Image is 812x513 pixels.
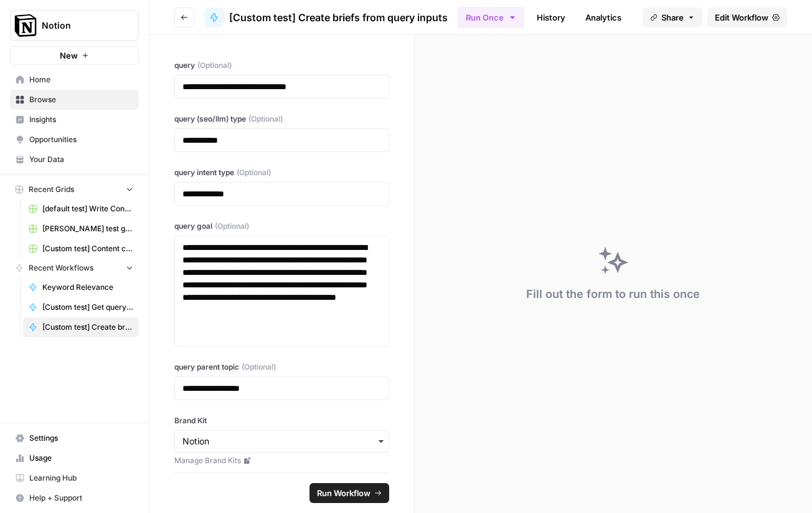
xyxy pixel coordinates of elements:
span: Usage [29,453,133,464]
span: Share [661,11,684,24]
a: Home [10,70,139,90]
span: (Optional) [237,167,271,178]
span: Browse [29,94,133,105]
span: [PERSON_NAME] test grid [42,223,133,234]
a: Analytics [578,7,629,27]
span: [Custom test] Create briefs from query inputs [42,322,133,333]
a: [PERSON_NAME] test grid [23,219,139,239]
label: Brand Kit [174,415,389,426]
span: Run Workflow [317,487,371,499]
span: (Optional) [242,362,276,373]
button: Run Once [458,7,524,28]
button: New [10,46,139,65]
button: Run Workflow [309,483,389,503]
span: Insights [29,114,133,125]
a: Browse [10,90,139,110]
a: Keyword Relevance [23,277,139,297]
label: query [174,60,389,71]
img: Notion Logo [14,14,37,37]
span: Recent Grids [29,184,74,195]
span: Keyword Relevance [42,282,133,293]
label: query (seo/llm) type [174,113,389,125]
div: Fill out the form to run this once [526,285,700,303]
span: Notion [42,19,117,32]
span: Your Data [29,154,133,165]
span: Home [29,74,133,85]
label: query parent topic [174,362,389,373]
span: Opportunities [29,134,133,145]
span: (Optional) [248,113,283,125]
span: [Custom test] Get query fanout from topic [42,302,133,313]
a: [Custom test] Create briefs from query inputs [23,317,139,337]
a: Settings [10,428,139,448]
a: History [529,7,573,27]
a: Opportunities [10,130,139,150]
span: Settings [29,433,133,444]
span: [default test] Write Content Briefs [42,203,133,214]
span: Edit Workflow [715,11,768,24]
a: Manage Brand Kits [174,455,389,466]
a: Your Data [10,150,139,170]
a: Learning Hub [10,468,139,488]
label: query intent type [174,167,389,178]
span: Learning Hub [29,472,133,484]
span: New [60,49,78,62]
button: Recent Grids [10,180,139,199]
label: query goal [174,221,389,232]
a: Usage [10,448,139,468]
button: Workspace: Notion [10,10,139,41]
button: Help + Support [10,488,139,508]
span: Help + Support [29,492,133,504]
a: [Custom test] Create briefs from query inputs [204,7,448,27]
span: [Custom test] Create briefs from query inputs [229,10,448,25]
a: [Custom test] Get query fanout from topic [23,297,139,317]
button: Share [643,7,702,27]
span: (Optional) [197,60,232,71]
span: Recent Workflows [29,262,93,274]
a: [Custom test] Content creation flow [23,239,139,259]
a: Insights [10,110,139,130]
a: [default test] Write Content Briefs [23,199,139,219]
span: [Custom test] Content creation flow [42,243,133,254]
input: Notion [182,435,381,448]
a: Edit Workflow [707,7,787,27]
button: Recent Workflows [10,259,139,277]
